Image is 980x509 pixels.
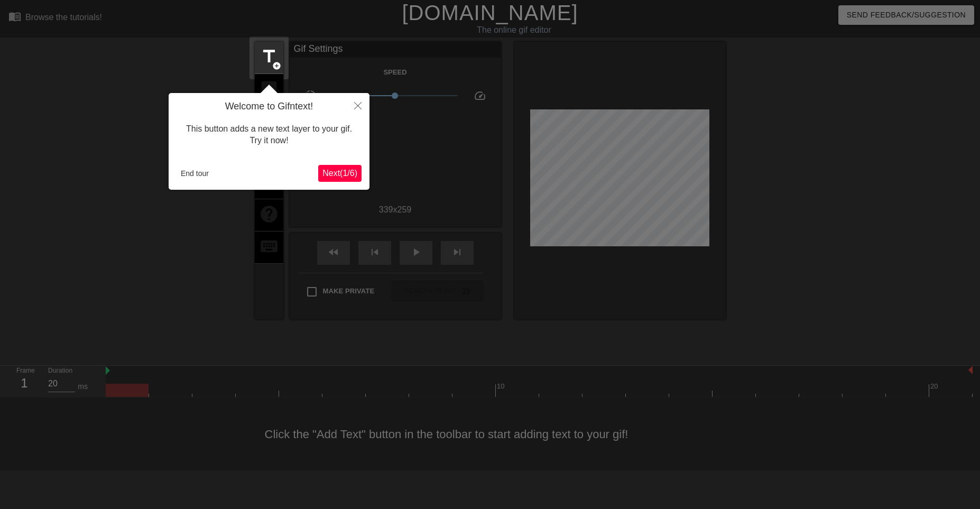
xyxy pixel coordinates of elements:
button: Next [318,165,362,182]
div: This button adds a new text layer to your gif. Try it now! [177,113,362,158]
button: Close [346,93,369,117]
button: End tour [177,165,213,181]
h4: Welcome to Gifntext! [177,101,362,113]
span: Next ( 1 / 6 ) [322,169,357,178]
